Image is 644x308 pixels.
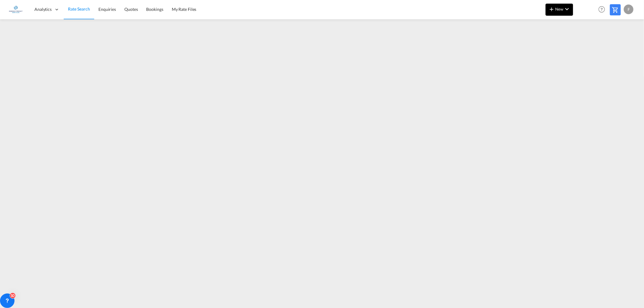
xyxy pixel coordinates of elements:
md-icon: icon-plus 400-fg [548,5,555,13]
span: Bookings [146,7,163,12]
span: Enquiries [98,7,116,12]
span: Analytics [34,6,52,12]
img: e1326340b7c511ef854e8d6a806141ad.jpg [9,3,23,16]
span: Help [597,4,607,14]
button: icon-plus 400-fgNewicon-chevron-down [546,4,573,16]
div: F [624,5,633,14]
span: Rate Search [68,6,90,11]
span: New [548,7,571,11]
span: Quotes [124,7,138,12]
div: Help [597,4,610,15]
md-icon: icon-chevron-down [563,5,571,13]
span: My Rate Files [172,7,197,12]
